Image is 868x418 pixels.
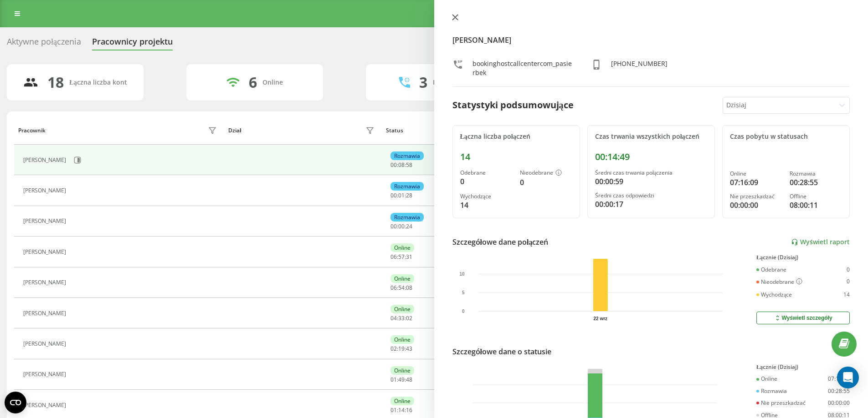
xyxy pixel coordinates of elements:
div: Aktywne połączenia [7,37,81,51]
div: [PERSON_NAME] [23,279,68,286]
div: Szczegółowe dane połączeń [452,237,549,247]
div: [PERSON_NAME] [23,402,68,408]
span: 16 [406,406,412,414]
div: Wyświetl szczegóły [774,314,832,322]
div: Online [262,79,283,86]
span: 00 [398,222,405,230]
text: 0 [462,309,464,314]
div: 0 [460,176,513,187]
div: [PERSON_NAME] [23,187,68,194]
div: Pracownicy projektu [92,37,173,51]
span: 54 [398,284,405,292]
div: [PHONE_NUMBER] [611,59,668,77]
div: 0 [520,177,572,188]
div: Online [390,274,414,283]
div: 14 [460,200,513,211]
span: 06 [390,253,397,261]
div: Nieodebrane [756,278,802,286]
div: Łączna liczba kont [69,79,127,86]
text: 10 [459,272,465,277]
span: 48 [406,376,412,383]
div: Status [386,127,403,134]
div: : : [390,346,412,352]
div: Łącznie (Dzisiaj) [756,254,850,261]
div: 00:00:00 [828,400,850,406]
span: 31 [406,253,412,261]
div: Offline [790,193,842,200]
div: Łączna liczba połączeń [460,133,572,141]
div: Rozmawia [756,388,787,394]
div: 00:28:55 [828,388,850,394]
div: Wychodzące [756,292,792,298]
span: 02 [406,314,412,322]
div: 14 [460,151,572,162]
span: 28 [406,191,412,199]
text: 22 wrz [593,316,607,321]
span: 00 [390,222,397,230]
div: Czas trwania wszystkich połączeń [595,133,707,141]
h4: [PERSON_NAME] [452,35,850,45]
span: 43 [406,345,412,353]
div: Szczegółowe dane o statusie [452,346,551,357]
div: Odebrane [460,170,513,176]
span: 19 [398,345,405,353]
div: Online [390,243,414,252]
div: [PERSON_NAME] [23,218,68,224]
div: Open Intercom Messenger [837,367,859,388]
div: [PERSON_NAME] [23,371,68,378]
div: Statystyki podsumowujące [452,98,574,112]
div: Rozmawia [390,182,424,191]
button: Wyświetl szczegóły [756,312,850,324]
div: Rozmawia [390,213,424,222]
div: Wychodzące [460,193,513,200]
div: Rozmawiają [433,79,469,86]
div: Nie przeszkadzać [756,400,806,406]
span: 01 [390,406,397,414]
div: : : [390,407,412,413]
div: : : [390,223,412,230]
div: 0 [847,278,850,286]
span: 24 [406,222,412,230]
div: 18 [47,74,64,91]
span: 04 [390,314,397,322]
span: 01 [390,376,397,383]
div: 00:28:55 [790,177,842,188]
span: 57 [398,253,405,261]
div: 6 [249,74,257,91]
div: Online [390,397,414,405]
div: 07:16:09 [828,376,850,382]
div: 14 [843,292,850,298]
div: [PERSON_NAME] [23,157,68,163]
div: Rozmawia [390,151,424,160]
div: 3 [419,74,427,91]
span: 58 [406,161,412,169]
div: [PERSON_NAME] [23,341,68,347]
a: Wyświetl raport [791,238,850,246]
span: 06 [390,284,397,292]
div: [PERSON_NAME] [23,310,68,317]
div: 00:00:00 [730,200,782,211]
div: : : [390,162,412,168]
div: Pracownik [18,127,46,134]
div: : : [390,315,412,322]
span: 33 [398,314,405,322]
span: 49 [398,376,405,383]
div: Czas pobytu w statusach [730,133,842,141]
div: Średni czas trwania połączenia [595,170,707,176]
div: Nieodebrane [520,170,572,177]
button: Open CMP widget [5,392,26,413]
div: : : [390,192,412,199]
div: : : [390,254,412,260]
span: 00 [390,161,397,169]
div: [PERSON_NAME] [23,249,68,255]
div: Online [390,366,414,375]
div: Online [390,335,414,344]
div: 08:00:11 [790,200,842,211]
div: Łącznie (Dzisiaj) [756,364,850,370]
div: Online [730,171,782,177]
span: 14 [398,406,405,414]
div: Online [390,305,414,313]
div: : : [390,377,412,383]
span: 01 [398,191,405,199]
span: 02 [390,345,397,353]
